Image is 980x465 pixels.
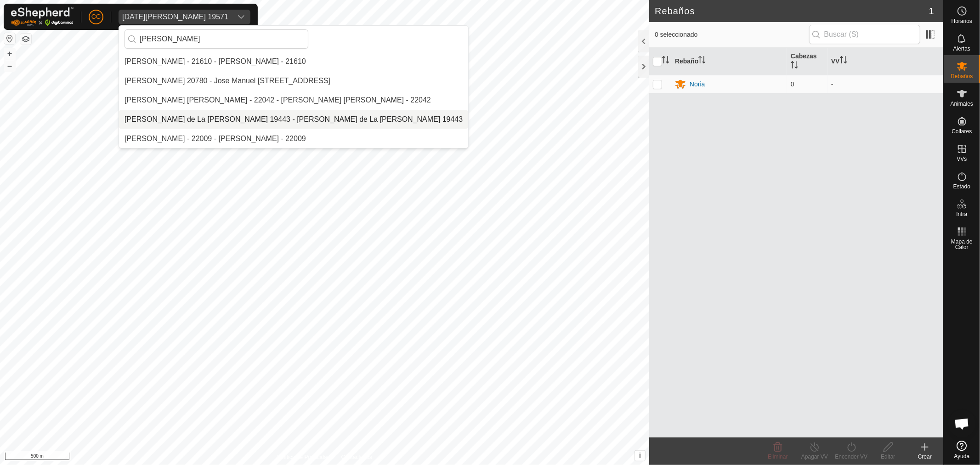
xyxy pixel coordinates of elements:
[952,129,972,134] span: Collares
[929,4,934,18] span: 1
[956,211,967,217] span: Infra
[833,453,870,461] div: Encender VV
[119,130,468,148] li: Jose Manzano Gallego - 22009
[698,57,706,65] p-sorticon: Activar para ordenar
[4,48,15,59] button: +
[122,13,228,21] div: [DATE][PERSON_NAME] 19571
[870,453,906,461] div: Editar
[690,79,705,89] div: Noria
[948,410,976,437] div: Chat abierto
[906,453,943,461] div: Crear
[787,48,827,75] th: Cabezas
[953,184,970,189] span: Estado
[951,101,973,107] span: Animales
[951,74,973,79] span: Rebaños
[277,453,330,461] a: Política de Privacidad
[946,239,978,250] span: Mapa de Calor
[796,453,833,461] div: Apagar VV
[827,75,943,93] td: -
[957,156,967,162] span: VVs
[639,452,641,459] span: i
[953,46,970,51] span: Alertas
[671,48,787,75] th: Rebaño
[91,12,101,22] span: CC
[655,6,929,17] h2: Rebaños
[119,10,232,24] span: Domingo Gonzalez Fernandez 19571
[125,133,306,144] div: [PERSON_NAME] - 22009 - [PERSON_NAME] - 22009
[635,451,645,461] button: i
[4,33,15,44] button: Restablecer Mapa
[954,454,970,459] span: Ayuda
[809,25,920,44] input: Buscar (S)
[125,95,431,106] div: [PERSON_NAME] [PERSON_NAME] - 22042 - [PERSON_NAME] [PERSON_NAME] - 22042
[662,57,669,65] p-sorticon: Activar para ordenar
[119,72,468,90] li: Jose Manuel Calles Suana 20780
[125,56,306,67] div: [PERSON_NAME] - 21610 - [PERSON_NAME] - 21610
[768,454,787,460] span: Eliminar
[11,7,74,26] img: Logo Gallagher
[119,52,468,71] li: Jose Manuel Cabezas Gonzalez - 21610
[119,52,468,148] ul: Option List
[119,110,468,129] li: Jose Manuel Olivera de La Vega 19443
[944,437,980,463] a: Ayuda
[341,453,372,461] a: Contáctenos
[125,114,463,125] div: [PERSON_NAME] de La [PERSON_NAME] 19443 - [PERSON_NAME] de La [PERSON_NAME] 19443
[655,30,809,40] span: 0 seleccionado
[827,48,943,75] th: VV
[125,75,330,86] div: [PERSON_NAME] 20780 - Jose Manuel [STREET_ADDRESS]
[791,62,798,70] p-sorticon: Activar para ordenar
[232,10,250,24] div: dropdown trigger
[119,91,468,109] li: Jose Manuel Esteban Sanchez - 22042
[791,80,794,88] span: 0
[952,18,972,24] span: Horarios
[125,29,308,49] input: Buscar por región, país, empresa o propiedad
[4,60,15,71] button: –
[840,57,847,65] p-sorticon: Activar para ordenar
[20,34,31,45] button: Capas del Mapa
